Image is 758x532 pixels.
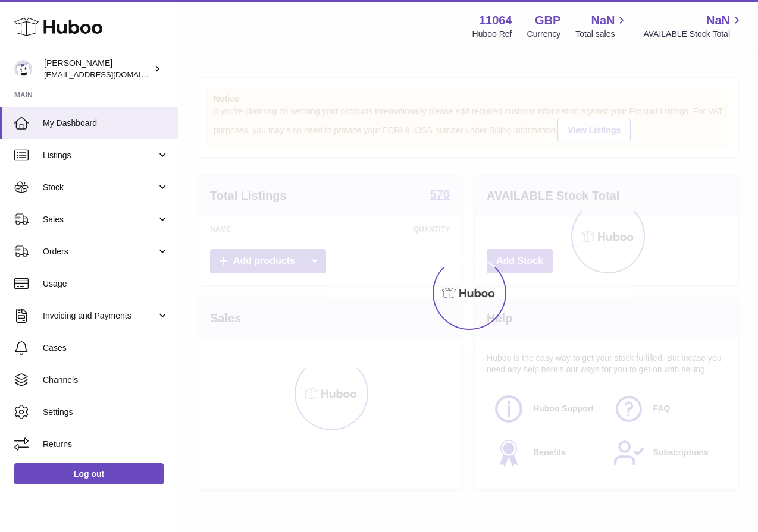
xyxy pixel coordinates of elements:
span: [EMAIL_ADDRESS][DOMAIN_NAME] [44,70,175,79]
span: Channels [43,374,169,386]
span: NaN [706,12,730,29]
span: Listings [43,150,156,161]
strong: 11064 [479,12,512,29]
span: Cases [43,342,169,354]
span: AVAILABLE Stock Total [643,29,744,40]
strong: GBP [535,12,560,29]
div: Huboo Ref [472,29,512,40]
img: imichellrs@gmail.com [14,60,32,78]
span: Orders [43,246,156,257]
span: Usage [43,278,169,289]
div: [PERSON_NAME] [44,58,151,80]
a: NaN Total sales [575,12,628,40]
span: Sales [43,214,156,225]
a: Log out [14,463,164,484]
span: Settings [43,407,169,418]
span: My Dashboard [43,118,169,129]
span: Invoicing and Payments [43,310,156,322]
div: Currency [527,29,561,40]
span: Stock [43,182,156,193]
a: NaN AVAILABLE Stock Total [643,12,744,40]
span: Total sales [575,29,628,40]
span: NaN [591,12,615,29]
span: Returns [43,439,169,450]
